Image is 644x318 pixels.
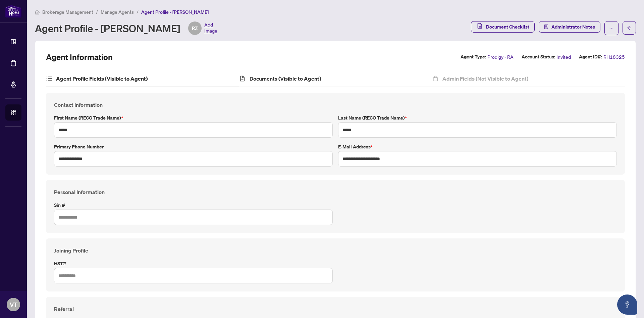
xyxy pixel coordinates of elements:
img: logo [5,5,21,17]
label: Sin # [54,201,333,209]
span: Add Image [204,21,217,35]
button: Open asap [617,294,637,315]
span: Brokerage Management [42,9,93,15]
h4: Documents (Visible to Agent) [250,75,321,83]
div: Agent Profile - [PERSON_NAME] [35,21,217,35]
h4: Admin Fields (Not Visible to Agent) [442,75,528,83]
span: Manage Agents [101,9,134,15]
span: RZ [192,25,198,32]
button: Document Checklist [471,21,535,33]
label: Account Status: [522,53,555,61]
label: E-mail Address [338,143,617,150]
span: Administrator Notes [551,21,595,32]
span: VT [10,300,17,309]
h4: Contact Information [54,101,617,109]
span: Agent Profile - [PERSON_NAME] [141,9,209,15]
label: Agent Type: [461,53,486,61]
h4: Personal Information [54,188,617,196]
span: RH18325 [603,53,625,61]
span: Document Checklist [486,21,529,32]
h4: Referral [54,305,617,313]
span: Invited [556,53,571,61]
span: home [35,10,40,14]
li: / [96,8,98,16]
h2: Agent Information [46,52,113,62]
span: solution [544,25,549,29]
span: Prodigy - RA [487,53,514,61]
span: ellipsis [609,26,614,31]
label: Last Name (RECO Trade Name) [338,114,617,122]
li: / [137,8,139,16]
label: First Name (RECO Trade Name) [54,114,333,122]
label: HST# [54,260,333,267]
label: Primary Phone Number [54,143,333,150]
span: arrow-left [627,26,632,30]
h4: Agent Profile Fields (Visible to Agent) [56,75,148,83]
label: Agent ID#: [579,53,602,61]
h4: Joining Profile [54,246,617,255]
button: Administrator Notes [539,21,600,33]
